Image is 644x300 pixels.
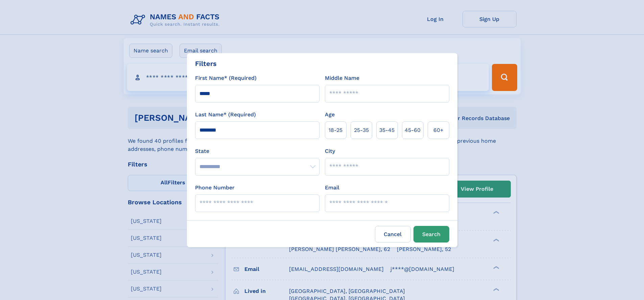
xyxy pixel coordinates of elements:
span: 45‑60 [405,126,421,134]
label: First Name* (Required) [195,74,257,82]
div: Filters [195,59,217,69]
label: Email [325,184,339,192]
button: Search [413,226,449,243]
label: Last Name* (Required) [195,111,256,119]
span: 25‑35 [354,126,369,134]
span: 60+ [433,126,444,134]
span: 18‑25 [329,126,342,134]
label: State [195,147,319,155]
span: 35‑45 [379,126,395,134]
label: Phone Number [195,184,235,192]
label: Age [325,111,335,119]
label: Middle Name [325,74,359,82]
label: Cancel [375,226,411,243]
label: City [325,147,335,155]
